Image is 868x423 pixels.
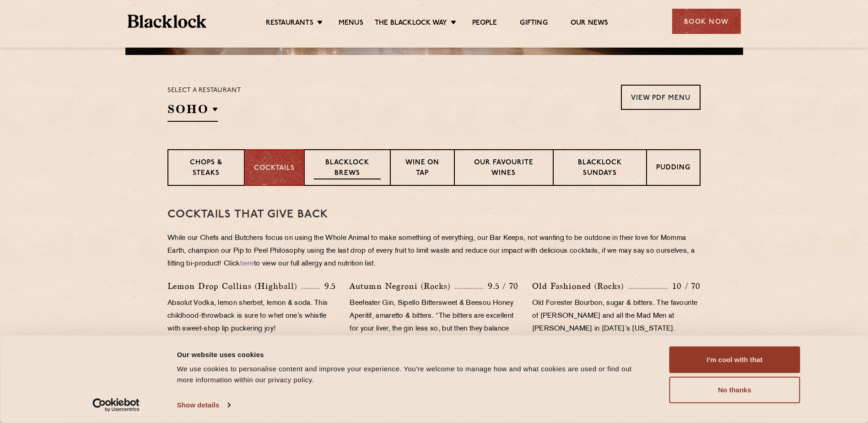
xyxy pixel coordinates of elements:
a: View PDF Menu [621,85,701,110]
img: BL_Textured_Logo-footer-cropped.svg [128,15,207,28]
div: We use cookies to personalise content and improve your experience. You're welcome to manage how a... [177,363,649,385]
a: Our News [571,19,609,29]
a: People [472,19,497,29]
p: While our Chefs and Butchers focus on using the Whole Animal to make something of everything, our... [167,232,701,271]
p: 9.5 / 70 [483,280,518,292]
button: No thanks [669,377,800,403]
p: Chops & Steaks [178,158,235,179]
div: Book Now [672,9,741,34]
a: Gifting [520,19,547,29]
a: Usercentrics Cookiebot - opens in a new window [76,398,156,412]
p: Our favourite wines [464,158,543,179]
a: here [240,260,254,267]
p: 10 / 70 [668,280,701,292]
a: The Blacklock Way [375,19,447,29]
p: Blacklock Brews [314,158,381,179]
p: Select a restaurant [167,85,241,97]
p: Beefeater Gin, Sipello Bittersweet & Beesou Honey Aperitif, amaretto & bitters. “The bitters are ... [350,297,518,361]
p: Old Forester Bourbon, sugar & bitters. The favourite of [PERSON_NAME] and all the Mad Men at [PER... [532,297,701,336]
p: Wine on Tap [400,158,445,179]
button: I'm cool with that [669,347,800,373]
a: Restaurants [266,19,313,29]
p: Blacklock Sundays [563,158,637,179]
p: Absolut Vodka, lemon sherbet, lemon & soda. This childhood-throwback is sure to whet one’s whistl... [167,297,336,336]
a: Show details [177,398,230,412]
p: Cocktails [254,163,295,174]
p: Lemon Drop Collins (Highball) [167,280,302,293]
p: 9.5 [320,280,336,292]
p: Autumn Negroni (Rocks) [350,280,455,293]
p: Pudding [656,163,690,174]
div: Our website uses cookies [177,349,649,360]
h3: Cocktails That Give Back [167,209,701,221]
p: Old Fashioned (Rocks) [532,280,628,293]
h2: SOHO [167,101,218,122]
a: Menus [339,19,363,29]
